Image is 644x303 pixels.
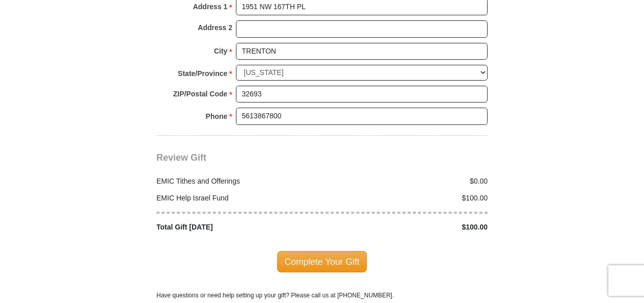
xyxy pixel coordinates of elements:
strong: State/Province [178,66,227,81]
strong: ZIP/Postal Code [173,87,228,101]
div: EMIC Help Israel Fund [151,193,323,204]
div: $100.00 [322,193,493,204]
div: $0.00 [322,176,493,187]
div: $100.00 [322,222,493,233]
span: Complete Your Gift [277,251,367,272]
strong: Phone [206,109,228,123]
span: Review Gift [156,153,206,163]
div: EMIC Tithes and Offerings [151,176,323,187]
p: Have questions or need help setting up your gift? Please call us at [PHONE_NUMBER]. [156,291,488,300]
div: Total Gift [DATE] [151,222,323,233]
strong: City [214,44,227,58]
strong: Address 2 [198,20,232,35]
